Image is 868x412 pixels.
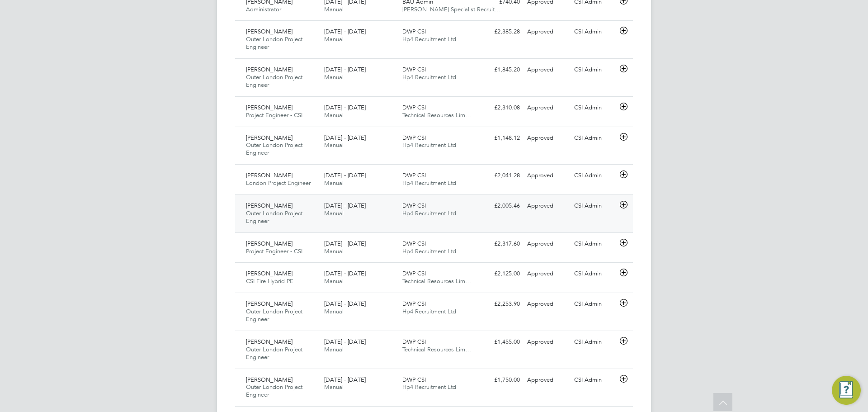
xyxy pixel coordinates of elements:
span: [PERSON_NAME] [246,171,292,179]
span: [PERSON_NAME] [246,300,292,308]
span: [DATE] - [DATE] [324,171,366,179]
span: Manual [324,179,344,187]
span: Manual [324,308,344,315]
span: Manual [324,247,344,255]
span: [DATE] - [DATE] [324,66,366,73]
span: [PERSON_NAME] [246,66,292,73]
span: [DATE] - [DATE] [324,270,366,277]
div: Approved [524,24,571,39]
span: Technical Resources Lim… [402,111,471,119]
div: Approved [524,266,571,281]
div: CSI Admin [571,131,618,146]
span: Outer London Project Engineer [246,73,302,89]
span: DWP CSI [402,171,426,179]
span: Manual [324,346,344,353]
span: [DATE] - [DATE] [324,202,366,209]
div: Approved [524,131,571,146]
span: Manual [324,5,344,13]
span: Outer London Project Engineer [246,346,302,361]
span: Manual [324,141,344,149]
div: CSI Admin [571,237,618,251]
span: DWP CSI [402,66,426,73]
div: £1,148.12 [476,131,524,146]
div: Approved [524,335,571,350]
div: CSI Admin [571,100,618,115]
div: £2,125.00 [476,266,524,281]
span: Manual [324,383,344,391]
div: Approved [524,297,571,312]
div: CSI Admin [571,199,618,213]
span: [DATE] - [DATE] [324,134,366,142]
div: CSI Admin [571,266,618,281]
span: [PERSON_NAME] [246,202,292,209]
span: [DATE] - [DATE] [324,376,366,384]
div: CSI Admin [571,335,618,350]
span: Technical Resources Lim… [402,277,471,285]
div: £2,385.28 [476,24,524,39]
span: Hp4 Recruitment Ltd [402,247,456,255]
span: Administrator [246,5,281,13]
span: Hp4 Recruitment Ltd [402,209,456,217]
span: [DATE] - [DATE] [324,104,366,111]
span: DWP CSI [402,28,426,35]
span: Hp4 Recruitment Ltd [402,179,456,187]
div: £2,041.28 [476,168,524,183]
span: London Project Engineer [246,179,311,187]
span: DWP CSI [402,338,426,346]
span: Project Engineer - CSI [246,247,302,255]
span: DWP CSI [402,300,426,308]
div: £2,317.60 [476,237,524,251]
span: CSI Fire Hybrid PE [246,277,293,285]
div: £1,455.00 [476,335,524,350]
span: [PERSON_NAME] [246,104,292,111]
span: [PERSON_NAME] [246,134,292,142]
div: £2,310.08 [476,100,524,115]
span: DWP CSI [402,240,426,247]
div: CSI Admin [571,297,618,312]
span: Hp4 Recruitment Ltd [402,141,456,149]
span: Manual [324,111,344,119]
button: Engage Resource Center [832,376,861,405]
span: Manual [324,73,344,81]
div: £1,750.00 [476,373,524,388]
span: [PERSON_NAME] [246,28,292,35]
span: [DATE] - [DATE] [324,28,366,35]
div: Approved [524,168,571,183]
div: £2,253.90 [476,297,524,312]
div: Approved [524,199,571,213]
span: DWP CSI [402,270,426,277]
span: DWP CSI [402,376,426,384]
span: DWP CSI [402,134,426,142]
span: [PERSON_NAME] [246,338,292,346]
span: [PERSON_NAME] [246,270,292,277]
span: Hp4 Recruitment Ltd [402,73,456,81]
span: [DATE] - [DATE] [324,300,366,308]
span: [DATE] - [DATE] [324,338,366,346]
div: £2,005.46 [476,199,524,213]
span: Hp4 Recruitment Ltd [402,35,456,43]
span: Outer London Project Engineer [246,308,302,323]
span: [PERSON_NAME] [246,376,292,384]
span: Manual [324,209,344,217]
span: Manual [324,35,344,43]
div: Approved [524,62,571,77]
span: Technical Resources Lim… [402,346,471,353]
span: DWP CSI [402,104,426,111]
div: £1,845.20 [476,62,524,77]
span: [PERSON_NAME] [246,240,292,247]
div: CSI Admin [571,62,618,77]
span: Project Engineer - CSI [246,111,302,119]
span: [DATE] - [DATE] [324,240,366,247]
span: Outer London Project Engineer [246,209,302,225]
span: DWP CSI [402,202,426,209]
span: Hp4 Recruitment Ltd [402,383,456,391]
div: CSI Admin [571,24,618,39]
div: Approved [524,100,571,115]
div: CSI Admin [571,373,618,388]
div: Approved [524,237,571,251]
span: Outer London Project Engineer [246,383,302,398]
span: Outer London Project Engineer [246,141,302,156]
div: Approved [524,373,571,388]
span: [PERSON_NAME] Specialist Recruit… [402,5,500,13]
span: Outer London Project Engineer [246,35,302,51]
